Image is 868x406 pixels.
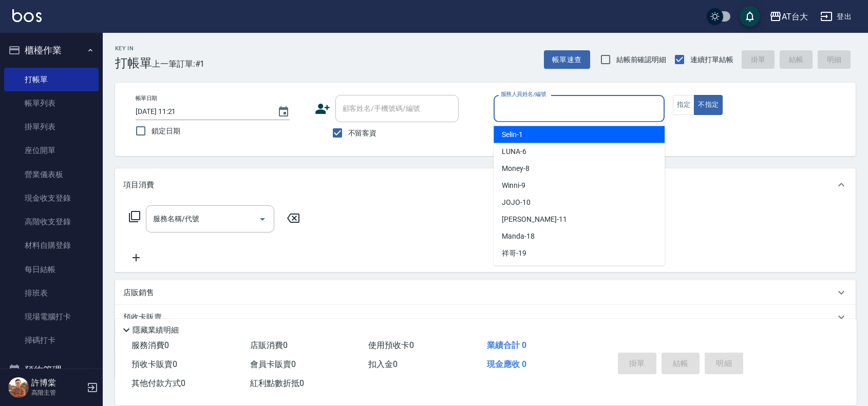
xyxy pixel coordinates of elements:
[502,146,526,157] span: LUNA -6
[133,325,179,336] p: 隱藏業績明細
[487,359,526,369] span: 現金應收 0
[368,359,398,369] span: 扣入金 0
[131,340,169,350] span: 服務消費 0
[4,163,99,186] a: 營業儀表板
[501,90,546,98] label: 服務人員姓名/編號
[4,37,99,64] button: 櫃檯作業
[487,340,526,350] span: 業績合計 0
[123,287,154,298] p: 店販銷售
[816,7,856,26] button: 登出
[115,45,152,52] h2: Key In
[115,305,856,330] div: 預收卡販賣
[690,54,733,65] span: 連續打單結帳
[502,129,523,140] span: Selin -1
[4,305,99,328] a: 現場電腦打卡
[4,139,99,162] a: 座位開單
[544,50,590,69] button: 帳單速查
[123,312,162,323] p: 預收卡販賣
[115,168,856,201] div: 項目消費
[4,91,99,115] a: 帳單列表
[254,211,271,227] button: Open
[502,180,525,191] span: Winni -9
[616,54,667,65] span: 結帳前確認明細
[250,378,304,388] span: 紅利點數折抵 0
[250,359,296,369] span: 會員卡販賣 0
[502,248,526,259] span: 祥哥 -19
[8,377,29,398] img: Person
[12,9,42,22] img: Logo
[4,234,99,257] a: 材料自購登錄
[31,388,84,397] p: 高階主管
[368,340,414,350] span: 使用預收卡 0
[502,197,531,208] span: JOJO -10
[4,186,99,210] a: 現金收支登錄
[502,163,530,174] span: Money -8
[115,280,856,305] div: 店販銷售
[348,128,377,139] span: 不留客資
[694,95,723,115] button: 不指定
[4,68,99,91] a: 打帳單
[502,231,535,242] span: Manda -18
[31,378,84,388] h5: 許博棠
[131,359,177,369] span: 預收卡販賣 0
[115,56,152,70] h3: 打帳單
[152,57,205,70] span: 上一筆訂單:#1
[131,378,185,388] span: 其他付款方式 0
[4,115,99,139] a: 掛單列表
[502,214,567,225] span: [PERSON_NAME] -11
[4,328,99,352] a: 掃碼打卡
[4,281,99,305] a: 排班表
[765,6,812,27] button: AT台大
[4,210,99,234] a: 高階收支登錄
[136,94,157,102] label: 帳單日期
[673,95,695,115] button: 指定
[4,258,99,281] a: 每日結帳
[271,100,296,124] button: Choose date, selected date is 2025-09-10
[782,10,808,23] div: AT台大
[123,180,154,190] p: 項目消費
[250,340,288,350] span: 店販消費 0
[4,357,99,383] button: 預約管理
[136,103,267,120] input: YYYY/MM/DD hh:mm
[152,126,180,137] span: 鎖定日期
[740,6,760,27] button: save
